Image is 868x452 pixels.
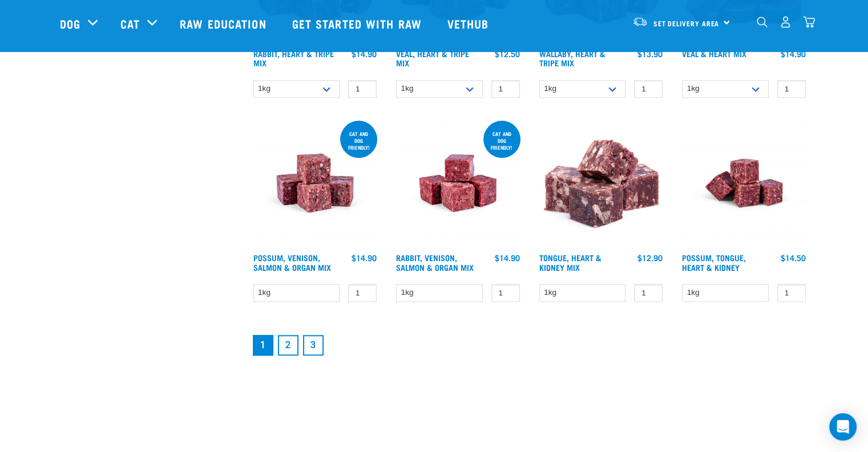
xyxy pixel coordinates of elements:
[253,335,273,355] a: Page 1
[780,16,792,28] img: user.png
[653,21,720,25] span: Set Delivery Area
[348,284,377,302] input: 1
[781,253,806,262] div: $14.50
[682,51,746,55] a: Veal & Heart Mix
[777,80,806,98] input: 1
[634,284,663,302] input: 1
[637,49,663,58] div: $13.90
[120,15,140,32] a: Cat
[781,49,806,58] div: $14.90
[60,15,80,32] a: Dog
[536,118,666,248] img: 1167 Tongue Heart Kidney Mix 01
[253,255,331,269] a: Possum, Venison, Salmon & Organ Mix
[168,1,280,46] a: Raw Education
[483,125,520,156] div: Cat and dog friendly!
[251,118,380,248] img: Possum Venison Salmon Organ 1626
[251,333,809,358] nav: pagination
[352,253,377,262] div: $14.90
[637,253,663,262] div: $12.90
[281,1,436,46] a: Get started with Raw
[803,16,815,28] img: home-icon@2x.png
[632,17,648,27] img: van-moving.png
[348,80,377,98] input: 1
[495,253,520,262] div: $14.90
[340,125,377,156] div: cat and dog friendly!
[495,49,520,58] div: $12.50
[393,118,523,248] img: Rabbit Venison Salmon Organ 1688
[491,80,520,98] input: 1
[634,80,663,98] input: 1
[303,335,324,355] a: Goto page 3
[278,335,298,355] a: Goto page 2
[829,413,857,441] div: Open Intercom Messenger
[757,17,768,27] img: home-icon-1@2x.png
[436,1,503,46] a: Vethub
[679,118,809,248] img: Possum Tongue Heart Kidney 1682
[352,49,377,58] div: $14.90
[682,255,746,269] a: Possum, Tongue, Heart & Kidney
[491,284,520,302] input: 1
[396,255,474,269] a: Rabbit, Venison, Salmon & Organ Mix
[539,255,601,269] a: Tongue, Heart & Kidney Mix
[777,284,806,302] input: 1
